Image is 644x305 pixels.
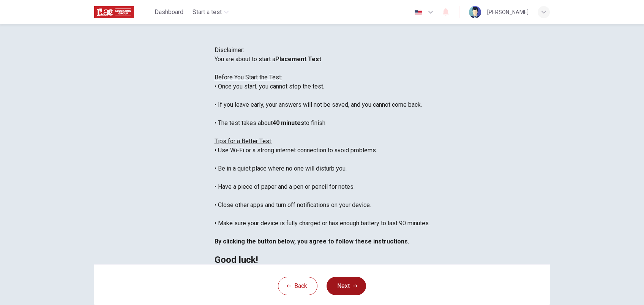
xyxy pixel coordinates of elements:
img: ILAC logo [94,5,134,20]
button: Next [327,277,366,295]
h2: Good luck! [215,255,430,264]
span: Dashboard [155,8,183,17]
img: en [414,9,423,15]
u: Before You Start the Test: [215,74,282,81]
u: Tips for a Better Test: [215,137,272,145]
div: [PERSON_NAME] [487,8,529,17]
button: Start a test [189,5,232,19]
img: Profile picture [469,6,481,18]
b: Placement Test [275,55,321,63]
span: Start a test [193,8,222,17]
button: Dashboard [152,5,186,19]
span: Disclaimer: [215,46,244,54]
a: ILAC logo [94,5,152,20]
button: Back [278,277,317,295]
div: You are about to start a . • Once you start, you cannot stop the test. • If you leave early, your... [215,55,430,264]
b: By clicking the button below, you agree to follow these instructions. [215,238,409,245]
b: 40 minutes [273,119,304,126]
